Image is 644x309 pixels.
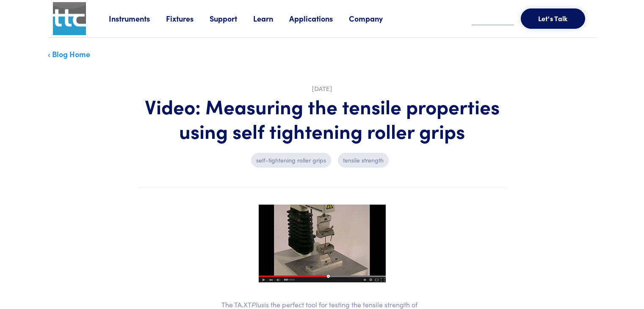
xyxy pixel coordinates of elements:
[166,13,210,24] a: Fixtures
[109,13,166,24] a: Instruments
[53,2,86,35] img: ttc_logo_1x1_v1.0.png
[210,13,253,24] a: Support
[521,8,585,29] button: Let's Talk
[48,49,90,59] a: ‹ Blog Home
[251,153,331,167] p: self-tightening roller grips
[259,204,386,282] img: Tensile grips
[349,13,399,24] a: Company
[252,300,264,309] em: Plus
[138,94,506,143] h1: Video: Measuring the tensile properties using self tightening roller grips
[338,153,389,167] p: tensile strength
[312,86,332,92] time: [DATE]
[253,13,289,24] a: Learn
[289,13,349,24] a: Applications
